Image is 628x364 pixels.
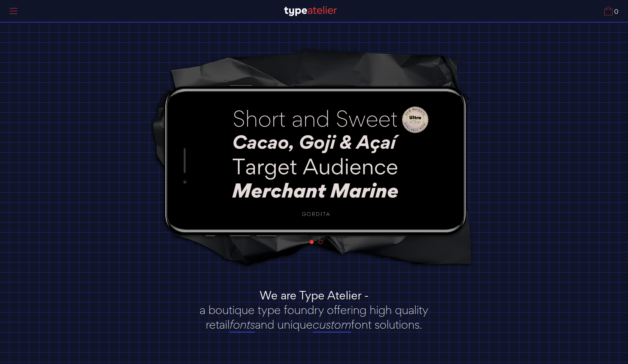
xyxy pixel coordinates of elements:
[260,288,369,303] strong: We are Type Atelier -
[310,240,314,244] a: 1
[604,7,613,15] img: Cart_Icon.svg
[604,7,618,15] a: 0
[318,240,323,244] a: 2
[202,96,430,224] img: Gordita
[284,6,337,16] img: TA_Logo.svg
[230,317,255,332] a: fonts
[613,9,618,15] span: 0
[189,303,439,332] p: a boutique type foundry offering high quality retail and unique font solutions.
[313,317,351,332] a: custom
